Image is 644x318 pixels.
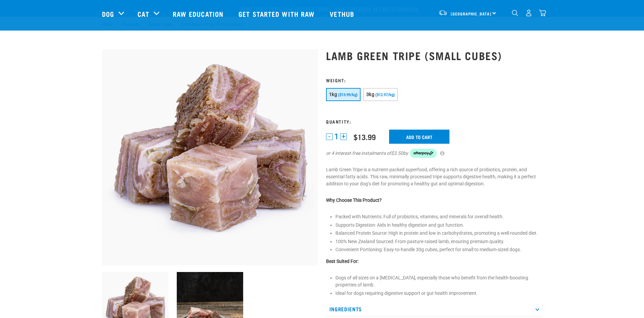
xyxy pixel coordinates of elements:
[102,9,114,19] a: Dog
[335,246,542,253] li: Convenient Portioning: Easy-to-handle 30g cubes, perfect for small to medium-sized dogs.
[410,149,437,158] img: Afterpay
[323,0,363,27] a: Vethub
[366,92,374,97] span: 3kg
[335,274,542,288] li: Dogs of all sizes on a [MEDICAL_DATA], especially those who benefit from the health-boosting prop...
[525,9,532,16] img: user.png
[326,119,542,124] h3: Quantity:
[389,130,449,144] input: Add to cart
[326,197,382,203] strong: Why Choose This Product?
[338,93,358,97] span: ($13.99/kg)
[512,10,518,16] img: home-icon-1@2x.png
[334,133,338,140] span: 1
[539,9,546,16] img: home-icon@2x.png
[326,88,361,101] button: 1kg ($13.99/kg)
[326,133,333,140] button: -
[326,166,542,187] p: Lamb Green Tripe is a nutrient-packed superfood, offering a rich source of probiotics, protein, a...
[335,238,542,245] li: 100% New Zealand Sourced: From pasture-raised lamb, ensuring premium quality.
[451,12,491,15] span: [GEOGRAPHIC_DATA]
[335,290,542,297] li: Ideal for dogs requiring digestive support or gut health improvement.
[363,88,398,101] button: 3kg ($12.97/kg)
[326,49,542,61] h1: Lamb Green Tripe (Small Cubes)
[354,133,376,141] div: $13.99
[166,0,232,27] a: Raw Education
[438,10,447,16] img: van-moving.png
[326,302,542,317] p: Ingredients
[232,0,323,27] a: Get started with Raw
[138,9,149,19] a: Cat
[335,222,542,229] li: Supports Digestion: Aids in healthy digestion and gut function.
[391,150,403,157] span: $3.50
[326,259,359,264] strong: Best Suited For:
[329,92,337,97] span: 1kg
[335,230,542,237] li: Balanced Protein Source: High in protein and low in carbohydrates, promoting a well-rounded diet.
[335,213,542,220] li: Packed with Nutrients: Full of probiotics, vitamins, and minerals for overall health.
[102,49,318,265] img: 1133 Green Tripe Lamb Small Cubes 01
[326,149,542,158] div: or 4 interest-free instalments of by
[375,93,395,97] span: ($12.97/kg)
[340,133,347,140] button: +
[326,78,542,83] h3: Weight:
